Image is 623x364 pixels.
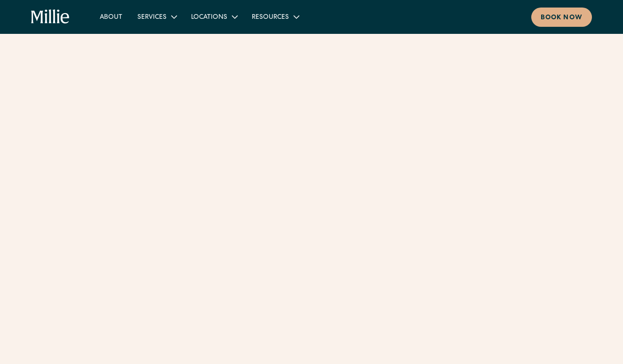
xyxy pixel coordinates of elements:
[130,9,184,24] div: Services
[531,8,592,27] a: Book now
[92,9,130,24] a: About
[244,9,306,24] div: Resources
[252,13,289,23] div: Resources
[541,13,583,23] div: Book now
[31,9,70,24] a: home
[184,9,244,24] div: Locations
[137,13,167,23] div: Services
[191,13,227,23] div: Locations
